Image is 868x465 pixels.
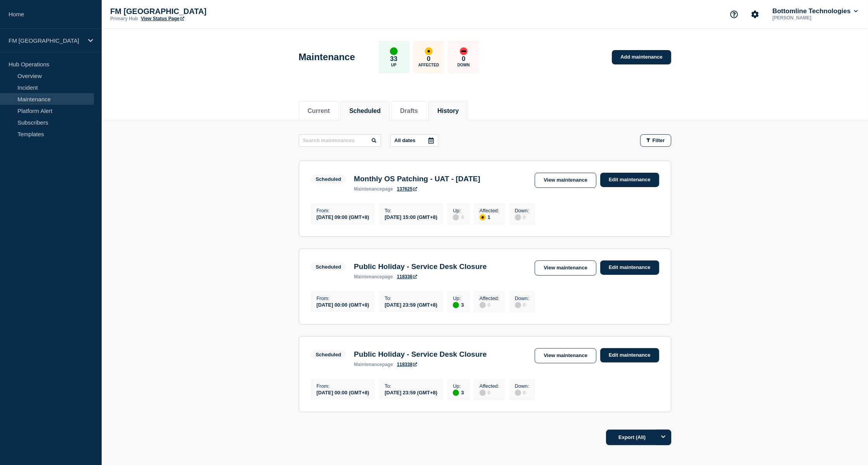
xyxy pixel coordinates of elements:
[515,302,521,308] div: disabled
[771,7,859,15] button: Bottomline Technologies
[453,213,464,220] div: 0
[453,383,464,389] p: Up :
[606,430,671,445] button: Export (All)
[299,52,355,62] h1: Maintenance
[316,176,341,182] div: Scheduled
[385,383,437,389] p: To :
[390,134,438,147] button: All dates
[453,389,464,396] div: 3
[110,16,138,21] p: Primary Hub
[747,6,763,23] button: Account settings
[385,389,437,396] div: [DATE] 23:59 (GMT+8)
[385,295,437,301] p: To :
[317,389,369,396] div: [DATE] 00:00 (GMT+8)
[9,37,83,44] p: FM [GEOGRAPHIC_DATA]
[612,50,671,64] a: Add maintenance
[385,301,437,308] div: [DATE] 23:59 (GMT+8)
[390,47,398,55] div: up
[480,214,486,220] div: affected
[390,55,397,63] p: 33
[600,260,659,275] a: Edit maintenance
[354,186,393,192] p: page
[354,175,480,183] h3: Monthly OS Patching - UAT - [DATE]
[653,137,665,143] span: Filter
[354,362,393,367] p: page
[397,274,417,279] a: 118336
[316,264,341,270] div: Scheduled
[317,383,369,389] p: From :
[349,108,381,115] button: Scheduled
[299,134,381,147] input: Search maintenances
[535,348,596,363] a: View maintenance
[453,390,459,396] div: up
[317,295,369,301] p: From :
[354,262,487,271] h3: Public Holiday - Service Desk Closure
[480,208,499,213] p: Affected :
[397,186,417,192] a: 137625
[354,186,382,192] span: maintenance
[480,301,499,308] div: 0
[535,173,596,188] a: View maintenance
[395,137,416,143] p: All dates
[453,208,464,213] p: Up :
[515,208,529,213] p: Down :
[480,389,499,396] div: 0
[656,430,671,445] button: Options
[427,55,430,63] p: 0
[354,350,487,359] h3: Public Holiday - Service Desk Closure
[317,213,369,220] div: [DATE] 09:00 (GMT+8)
[600,348,659,363] a: Edit maintenance
[460,47,468,55] div: down
[515,383,529,389] p: Down :
[141,16,184,21] a: View Status Page
[354,362,382,367] span: maintenance
[453,295,464,301] p: Up :
[515,389,529,396] div: 0
[515,295,529,301] p: Down :
[425,47,433,55] div: affected
[535,260,596,276] a: View maintenance
[308,108,330,115] button: Current
[453,302,459,308] div: up
[480,302,486,308] div: disabled
[771,15,852,21] p: [PERSON_NAME]
[453,214,459,220] div: disabled
[480,213,499,220] div: 1
[515,213,529,220] div: 0
[437,108,459,115] button: History
[457,63,470,67] p: Down
[600,173,659,187] a: Edit maintenance
[317,301,369,308] div: [DATE] 00:00 (GMT+8)
[515,301,529,308] div: 0
[385,208,437,213] p: To :
[480,383,499,389] p: Affected :
[480,390,486,396] div: disabled
[453,301,464,308] div: 3
[418,63,439,67] p: Affected
[400,108,418,115] button: Drafts
[385,213,437,220] div: [DATE] 15:00 (GMT+8)
[354,274,382,279] span: maintenance
[316,352,341,357] div: Scheduled
[317,208,369,213] p: From :
[726,6,742,23] button: Support
[354,274,393,279] p: page
[462,55,465,63] p: 0
[397,362,417,367] a: 118338
[480,295,499,301] p: Affected :
[515,214,521,220] div: disabled
[110,7,265,16] p: FM [GEOGRAPHIC_DATA]
[640,134,671,147] button: Filter
[515,390,521,396] div: disabled
[391,63,397,67] p: Up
